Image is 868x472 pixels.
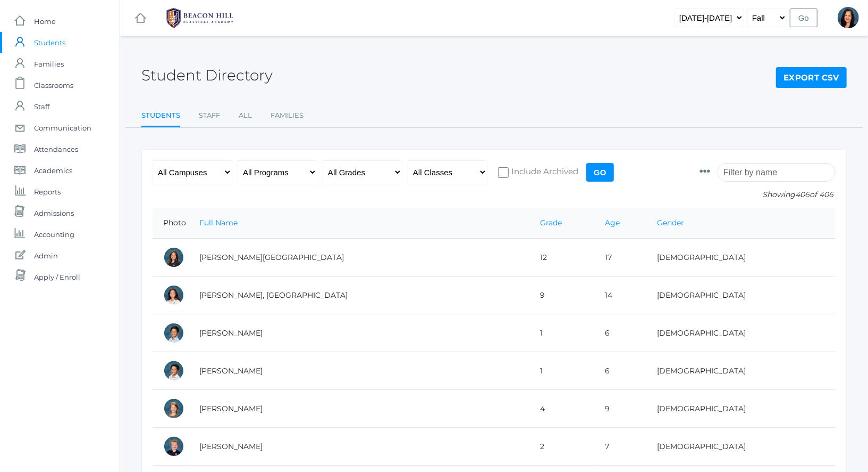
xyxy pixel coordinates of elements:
[529,352,594,390] td: 1
[239,105,252,126] a: All
[163,284,184,306] div: Phoenix Abdulla
[795,190,810,199] span: 406
[34,139,78,160] span: Attendances
[646,352,836,390] td: [DEMOGRAPHIC_DATA]
[34,181,61,202] span: Reports
[34,96,49,117] span: Staff
[189,352,529,390] td: [PERSON_NAME]
[34,11,56,32] span: Home
[271,105,304,126] a: Families
[586,163,614,182] input: Go
[700,189,836,200] p: Showing of 406
[34,32,65,53] span: Students
[498,167,509,178] input: Include Archived
[163,436,184,457] div: Jack Adams
[605,218,620,227] a: Age
[529,314,594,352] td: 1
[199,218,238,227] a: Full Name
[529,276,594,314] td: 9
[189,390,529,428] td: [PERSON_NAME]
[141,67,273,84] h2: Student Directory
[646,428,836,466] td: [DEMOGRAPHIC_DATA]
[529,239,594,276] td: 12
[34,245,58,266] span: Admin
[540,218,562,227] a: Grade
[529,428,594,466] td: 2
[594,239,646,276] td: 17
[163,360,184,381] div: Grayson Abrea
[34,117,91,139] span: Communication
[646,239,836,276] td: [DEMOGRAPHIC_DATA]
[34,75,73,96] span: Classrooms
[776,67,847,88] a: Export CSV
[199,105,220,126] a: Staff
[163,322,184,344] div: Dominic Abrea
[189,239,529,276] td: [PERSON_NAME][GEOGRAPHIC_DATA]
[594,428,646,466] td: 7
[646,390,836,428] td: [DEMOGRAPHIC_DATA]
[189,276,529,314] td: [PERSON_NAME], [GEOGRAPHIC_DATA]
[163,247,184,268] div: Charlotte Abdulla
[594,352,646,390] td: 6
[160,5,240,31] img: 1_BHCALogos-05.png
[189,428,529,466] td: [PERSON_NAME]
[34,224,74,245] span: Accounting
[594,314,646,352] td: 6
[163,398,184,419] div: Amelia Adams
[34,202,74,224] span: Admissions
[529,390,594,428] td: 4
[838,7,859,28] div: Curcinda Young
[646,276,836,314] td: [DEMOGRAPHIC_DATA]
[153,208,189,239] th: Photo
[657,218,684,227] a: Gender
[34,53,64,75] span: Families
[34,160,72,181] span: Academics
[594,276,646,314] td: 14
[790,9,818,27] input: Go
[509,166,578,179] span: Include Archived
[594,390,646,428] td: 9
[34,266,80,288] span: Apply / Enroll
[646,314,836,352] td: [DEMOGRAPHIC_DATA]
[189,314,529,352] td: [PERSON_NAME]
[718,163,836,182] input: Filter by name
[141,105,180,128] a: Students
